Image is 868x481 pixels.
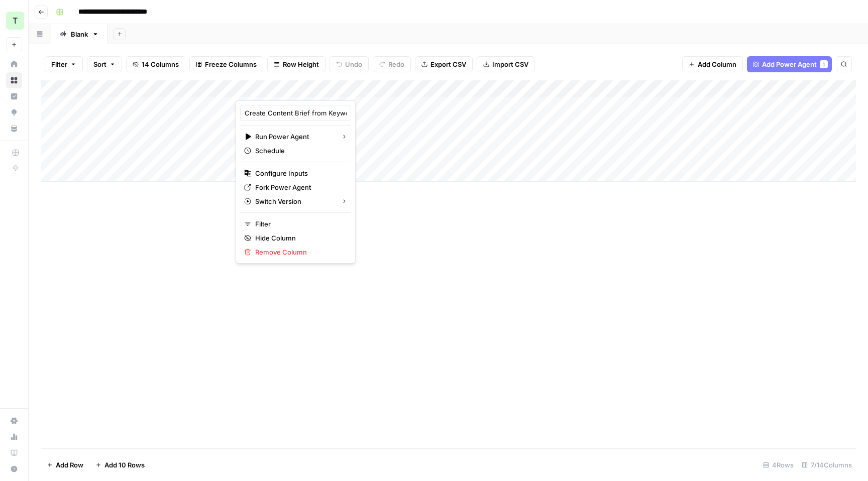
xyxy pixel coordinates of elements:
span: Fork Power Agent [255,182,343,192]
span: Redo [388,59,404,69]
span: Sort [93,59,106,69]
button: Undo [330,56,369,72]
span: T [13,15,18,27]
button: Add Power Agent1 [747,56,832,72]
a: Blank [51,24,107,44]
button: Add 10 Rows [89,457,151,473]
button: Workspace: Tinubu [6,8,22,33]
button: 14 Columns [126,56,185,72]
button: Add Row [41,457,89,473]
span: Freeze Columns [205,59,257,69]
span: Import CSV [492,59,528,69]
a: Your Data [6,121,22,137]
span: Schedule [255,146,343,156]
span: Add Column [698,59,736,69]
button: Add Column [682,56,743,72]
div: Blank [71,29,88,39]
span: Filter [51,59,67,69]
span: Row Height [283,59,319,69]
span: Add Row [56,460,83,470]
div: 1 [820,60,828,68]
button: Export CSV [415,56,473,72]
span: Hide Column [255,233,343,243]
button: Row Height [267,56,325,72]
span: 14 Columns [142,59,179,69]
span: Remove Column [255,247,343,257]
span: 1 [822,60,825,68]
button: Help + Support [6,461,22,477]
a: Settings [6,413,22,429]
a: Home [6,56,22,72]
div: 7/14 Columns [798,457,856,473]
a: Browse [6,72,22,88]
span: Filter [255,219,343,229]
button: Redo [373,56,411,72]
button: Sort [87,56,122,72]
span: Run Power Agent [255,132,333,142]
span: Configure Inputs [255,168,343,178]
a: Opportunities [6,104,22,121]
a: Usage [6,429,22,445]
div: 4 Rows [759,457,798,473]
span: Export CSV [430,59,466,69]
a: Learning Hub [6,445,22,461]
a: Insights [6,88,22,104]
span: Switch Version [255,196,333,206]
span: Add Power Agent [762,59,817,69]
button: Filter [45,56,83,72]
button: Freeze Columns [189,56,263,72]
button: Import CSV [477,56,535,72]
span: Add 10 Rows [104,460,145,470]
span: Undo [345,59,362,69]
